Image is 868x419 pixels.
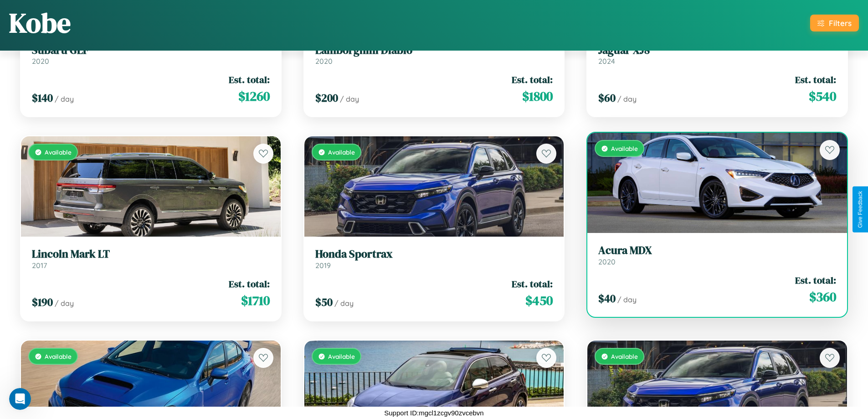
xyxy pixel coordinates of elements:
a: Acura MDX2020 [598,244,836,266]
h3: Lincoln Mark LT [32,248,270,261]
span: Available [611,145,638,152]
span: $ 40 [598,291,616,306]
span: $ 360 [809,288,836,306]
span: 2024 [598,57,615,66]
h3: Honda Sportrax [315,248,553,261]
span: / day [617,94,637,103]
span: 2020 [32,57,49,66]
span: Available [611,352,638,360]
span: Est. total: [512,73,553,86]
span: 2019 [315,261,331,270]
a: Jaguar XJ82024 [598,44,836,66]
span: / day [55,299,74,308]
span: $ 140 [32,90,53,105]
h3: Acura MDX [598,244,836,257]
span: 2020 [315,57,333,66]
span: Available [45,148,72,156]
span: Available [45,352,72,360]
span: $ 60 [598,90,616,105]
span: $ 200 [315,90,338,105]
a: Lamborghini Diablo2020 [315,44,553,66]
div: Give Feedback [857,191,863,228]
span: $ 190 [32,295,53,310]
span: Est. total: [229,73,270,86]
h1: Kobe [9,4,71,41]
p: Support ID: mgcl1zcgv90zvcebvn [384,407,483,419]
span: Est. total: [795,274,836,287]
span: 2020 [598,257,616,266]
a: Honda Sportrax2019 [315,248,553,270]
a: Subaru GLF2020 [32,44,270,66]
span: / day [334,299,354,308]
span: Est. total: [512,277,553,290]
button: Filters [810,15,859,31]
span: $ 50 [315,295,333,310]
span: $ 1260 [238,87,270,105]
span: $ 1710 [241,291,270,310]
span: 2017 [32,261,47,270]
span: Est. total: [795,73,836,86]
span: / day [340,94,359,103]
span: Available [328,352,355,360]
iframe: Intercom live chat [9,388,31,410]
span: $ 450 [525,291,553,310]
div: Filters [829,18,852,28]
span: Available [328,148,355,156]
span: Est. total: [229,277,270,290]
span: / day [617,295,637,304]
span: / day [55,94,74,103]
a: Lincoln Mark LT2017 [32,248,270,270]
span: $ 1800 [522,87,553,105]
span: $ 540 [809,87,836,105]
